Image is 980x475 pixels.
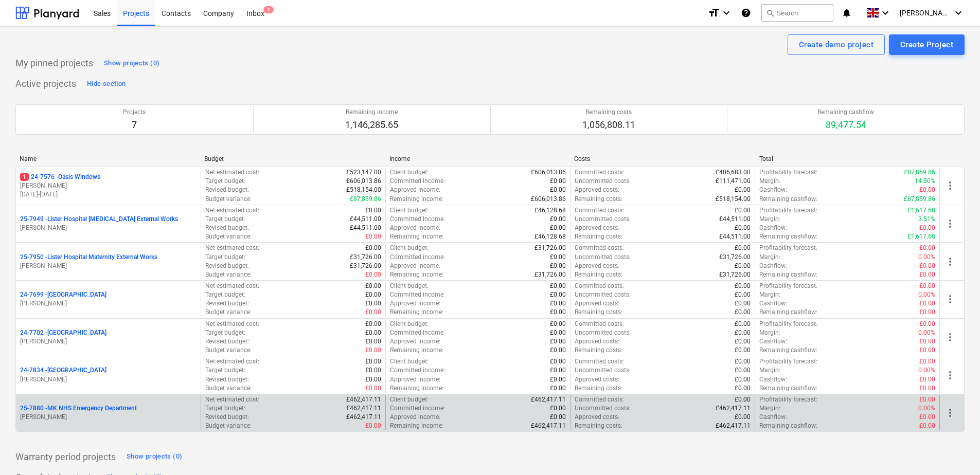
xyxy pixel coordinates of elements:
[904,168,935,177] p: £87,859.86
[534,232,566,241] p: £46,128.68
[104,58,159,69] div: Show projects (0)
[365,320,381,328] p: £0.00
[205,195,252,204] p: Budget variance :
[759,357,817,366] p: Profitability forecast :
[531,422,566,430] p: £462,417.11
[919,413,935,422] p: £0.00
[919,270,935,279] p: £0.00
[20,173,100,181] p: 24-7576 - Oasis Windows
[759,186,787,194] p: Cashflow :
[575,290,631,299] p: Uncommitted costs :
[20,155,196,162] div: Name
[550,384,566,393] p: £0.00
[390,215,445,224] p: Committed income :
[390,413,440,422] p: Approved income :
[735,346,751,355] p: £0.00
[20,253,197,270] div: 25-7950 -Lister Hospital Maternity External Works[PERSON_NAME]
[346,413,381,422] p: £462,417.11
[900,38,953,51] div: Create Project
[918,253,935,262] p: 0.00%
[550,186,566,194] p: £0.00
[574,155,751,162] div: Costs
[390,299,440,308] p: Approved income :
[390,384,443,393] p: Remaining income :
[719,253,751,262] p: £31,726.00
[346,395,381,404] p: £462,417.11
[716,404,751,413] p: £462,417.11
[582,119,635,131] p: 1,056,808.11
[735,186,751,194] p: £0.00
[889,34,965,55] button: Create Project
[205,328,245,337] p: Target budget :
[735,206,751,215] p: £0.00
[575,422,622,430] p: Remaining costs :
[735,384,751,393] p: £0.00
[20,337,197,346] p: [PERSON_NAME]
[719,215,751,224] p: £44,511.00
[205,375,249,384] p: Revised budget :
[759,337,787,346] p: Cashflow :
[389,155,566,162] div: Income
[390,270,443,279] p: Remaining income :
[759,244,817,252] p: Profitability forecast :
[345,119,398,131] p: 1,146,285.65
[101,55,162,71] button: Show projects (0)
[944,179,956,192] span: more_vert
[550,320,566,328] p: £0.00
[550,357,566,366] p: £0.00
[365,232,381,241] p: £0.00
[759,413,787,422] p: Cashflow :
[550,366,566,375] p: £0.00
[390,404,445,413] p: Committed income :
[390,282,429,290] p: Client budget :
[87,78,126,90] div: Hide section
[919,186,935,194] p: £0.00
[919,320,935,328] p: £0.00
[365,328,381,337] p: £0.00
[735,282,751,290] p: £0.00
[907,232,935,241] p: £1,617.68
[575,253,631,262] p: Uncommitted costs :
[759,270,817,279] p: Remaining cashflow :
[390,308,443,317] p: Remaining income :
[20,173,29,181] span: 1
[20,328,106,337] p: 24-7702 - [GEOGRAPHIC_DATA]
[582,108,635,117] p: Remaining costs
[575,395,624,404] p: Committed costs :
[550,346,566,355] p: £0.00
[20,299,197,308] p: [PERSON_NAME]
[20,224,197,232] p: [PERSON_NAME]
[919,395,935,404] p: £0.00
[204,155,381,162] div: Budget
[390,195,443,204] p: Remaining income :
[759,224,787,232] p: Cashflow :
[346,186,381,194] p: £518,154.00
[205,290,245,299] p: Target budget :
[390,262,440,270] p: Approved income :
[879,7,892,19] i: keyboard_arrow_down
[575,232,622,241] p: Remaining costs :
[550,177,566,186] p: £0.00
[365,346,381,355] p: £0.00
[735,244,751,252] p: £0.00
[365,337,381,346] p: £0.00
[788,34,885,55] button: Create demo project
[205,357,259,366] p: Net estimated cost :
[20,253,157,262] p: 25-7950 - Lister Hospital Maternity External Works
[915,177,935,186] p: 14.50%
[575,244,624,252] p: Committed costs :
[346,168,381,177] p: £523,147.00
[842,7,852,19] i: notifications
[759,375,787,384] p: Cashflow :
[390,346,443,355] p: Remaining income :
[759,232,817,241] p: Remaining cashflow :
[761,4,833,22] button: Search
[550,215,566,224] p: £0.00
[550,224,566,232] p: £0.00
[708,7,720,19] i: format_size
[759,206,817,215] p: Profitability forecast :
[735,262,751,270] p: £0.00
[759,215,780,224] p: Margin :
[735,320,751,328] p: £0.00
[759,168,817,177] p: Profitability forecast :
